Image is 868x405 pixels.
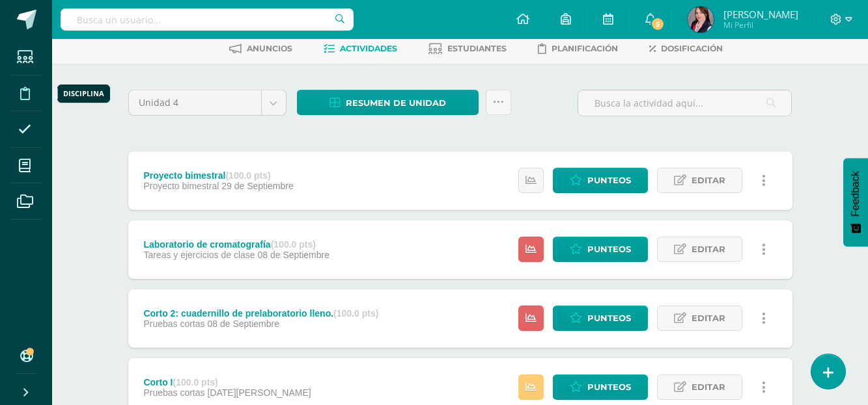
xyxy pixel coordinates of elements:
input: Busca la actividad aquí... [578,90,791,116]
span: Punteos [587,237,631,261]
span: Resumen de unidad [346,91,446,115]
button: Feedback - Mostrar encuesta [843,158,868,246]
span: [PERSON_NAME] [723,8,798,21]
span: Planificación [552,44,618,53]
span: Editar [692,168,725,192]
span: Editar [692,237,725,261]
a: Unidad 4 [129,90,286,115]
strong: (100.0 pts) [271,239,316,250]
span: Estudiantes [447,44,507,53]
span: Punteos [587,306,631,330]
a: Actividades [324,38,397,59]
span: Editar [692,306,725,330]
strong: (100.0 pts) [173,377,218,387]
span: 5 [651,17,665,31]
a: Punteos [553,374,648,400]
span: Punteos [587,168,631,192]
span: Anuncios [247,44,292,53]
a: Punteos [553,237,648,262]
span: Editar [692,375,725,399]
span: 08 de Septiembre [207,319,279,329]
div: Proyecto bimestral [143,170,293,181]
span: Tareas y ejercicios de clase [143,250,255,260]
span: 08 de Septiembre [257,250,329,260]
input: Busca un usuario... [61,8,354,31]
strong: (100.0 pts) [225,170,270,181]
div: Laboratorio de cromatografía [143,239,329,250]
span: [DATE][PERSON_NAME] [207,387,311,398]
a: Anuncios [229,38,292,59]
span: Unidad 4 [139,90,251,115]
span: Actividades [340,44,397,53]
div: Corto 2: cuadernillo de prelaboratorio lleno. [143,308,378,319]
div: Disciplina [63,88,104,98]
a: Resumen de unidad [297,90,479,115]
a: Planificación [538,38,618,59]
strong: (100.0 pts) [333,308,378,319]
span: Dosificación [661,44,723,53]
span: 29 de Septiembre [221,181,294,191]
span: Proyecto bimestral [143,181,219,191]
a: Punteos [553,306,648,331]
a: Punteos [553,168,648,193]
img: 256fac8282a297643e415d3697adb7c8.png [688,7,714,33]
div: Corto I [143,377,311,387]
span: Pruebas cortas [143,319,204,329]
span: Feedback [850,171,861,216]
span: Punteos [587,375,631,399]
a: Dosificación [649,38,723,59]
a: Estudiantes [428,38,507,59]
span: Pruebas cortas [143,387,204,398]
span: Mi Perfil [723,20,798,31]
